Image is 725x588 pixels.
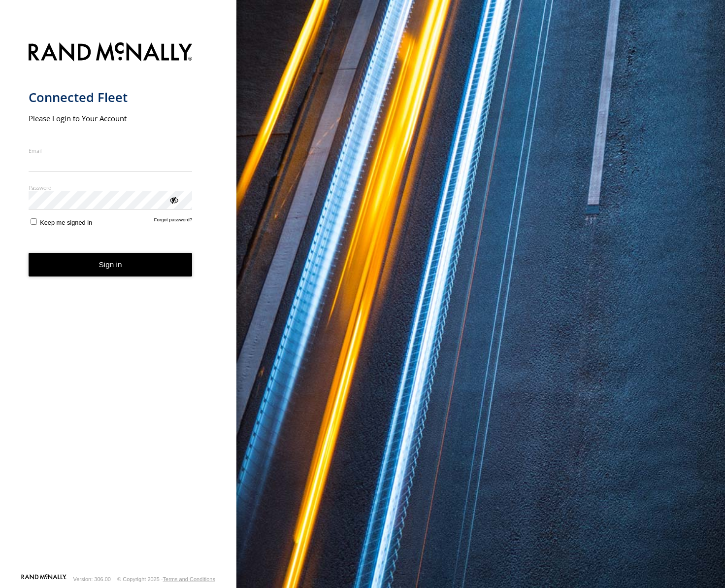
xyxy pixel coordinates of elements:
[29,113,193,123] h2: Please Login to Your Account
[117,576,215,582] div: © Copyright 2025 -
[29,253,193,277] button: Sign in
[29,36,208,573] form: main
[21,574,66,584] a: Visit our Website
[29,40,193,66] img: Rand McNally
[168,195,178,205] div: ViewPassword
[29,184,193,191] label: Password
[163,576,215,582] a: Terms and Conditions
[40,219,92,226] span: Keep me signed in
[31,218,37,225] input: Keep me signed in
[154,217,193,226] a: Forgot password?
[73,576,111,582] div: Version: 306.00
[29,89,193,105] h1: Connected Fleet
[29,147,193,154] label: Email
